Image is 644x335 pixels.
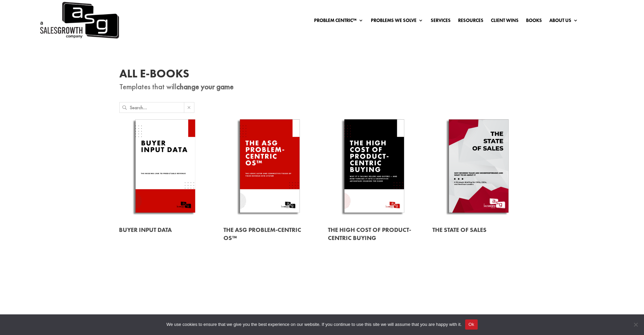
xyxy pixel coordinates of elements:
span: No [632,321,639,328]
span: We use cookies to ensure that we give you the best experience on our website. If you continue to ... [166,321,461,328]
strong: change your game [176,81,234,92]
p: Templates that will [119,83,525,91]
h1: All E-Books [119,68,525,83]
input: Search... [130,102,184,113]
a: Problems We Solve [371,18,423,25]
a: About Us [549,18,578,25]
button: Ok [465,319,478,330]
a: Resources [458,18,483,25]
a: Books [526,18,542,25]
a: Problem Centric™ [314,18,363,25]
a: Services [431,18,451,25]
a: Client Wins [491,18,519,25]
